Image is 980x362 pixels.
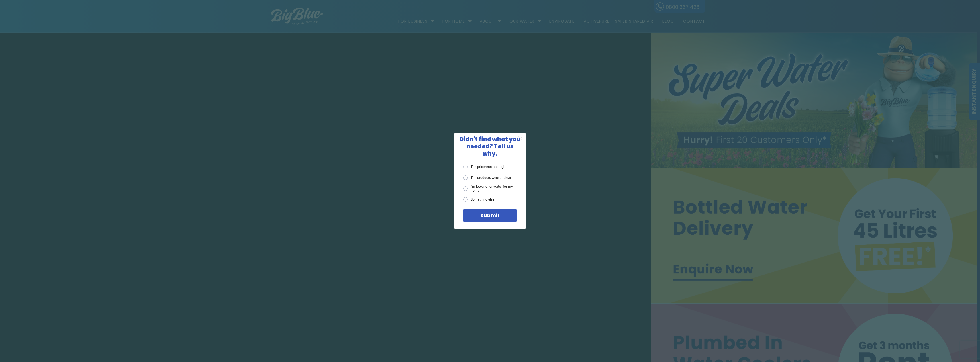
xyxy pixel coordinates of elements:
[518,135,523,142] span: X
[463,185,517,193] label: I'm looking for water for my home
[463,175,511,180] label: The products were unclear
[942,324,972,354] iframe: Chatbot
[459,135,521,158] span: Didn't find what you needed? Tell us why.
[480,212,500,219] span: Submit
[463,165,505,169] label: The price was too high
[463,197,494,202] label: Something else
